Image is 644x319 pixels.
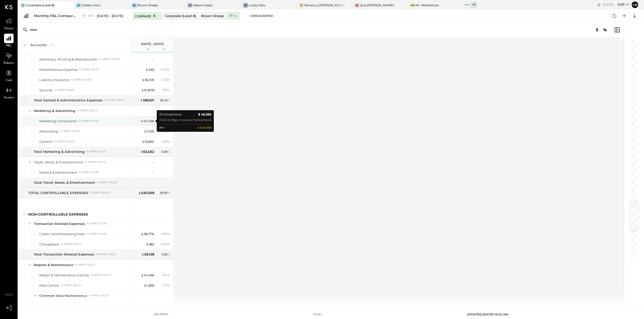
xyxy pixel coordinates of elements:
[154,312,168,316] div: 206 items
[39,273,89,278] div: Repair & Maintenance, Facility
[188,3,192,8] div: MK
[34,160,84,165] div: Travel, Meals, & Entertainment
[631,1,639,9] button: cb
[60,130,80,133] div: % of NET SALES
[140,150,143,154] span: $
[99,57,119,61] div: % of NET SALES
[142,139,154,144] div: 15,650
[28,212,88,217] div: NON-CONTROLLABLE EXPENSES
[86,150,106,153] div: % of NET SALES
[0,16,17,31] a: Queue
[39,57,98,62] div: Stationary, Printing & Reproduction
[603,2,630,7] div: [DATE]
[135,13,151,18] span: Compare
[141,273,154,278] div: 14,466
[360,3,394,7] div: Que [PERSON_NAME]!
[6,78,12,83] span: Cash
[91,273,111,277] div: % of NET SALES
[140,98,154,103] div: 198,921
[304,3,345,7] div: Sinners y [PERSON_NAME]
[97,14,123,18] span: [DATE] - [DATE]
[142,78,154,82] div: 36,931
[141,119,143,123] span: $
[145,68,148,72] span: $
[168,78,170,82] span: %
[0,86,17,100] a: Vendors
[39,88,53,93] div: Security
[138,190,154,195] div: 430,938
[133,12,162,20] button: Compare
[85,160,105,164] div: % of NET SALES
[410,3,415,8] div: MW
[299,3,304,8] div: Sy
[141,232,154,236] div: 38,776
[141,252,144,256] span: $
[168,67,170,71] span: %
[31,12,128,19] button: Monthly P&L Comparison M07[DATE] - [DATE]
[39,170,77,175] div: Meals & Entertainment
[134,47,154,51] div: $
[144,283,146,287] span: $
[162,88,170,92] div: 3.51
[243,3,248,8] div: LM
[79,68,99,71] div: % of NET SALES
[141,88,154,93] div: 37,878
[137,3,158,7] div: Brown Sheep
[152,170,154,175] div: --
[164,57,170,61] div: --
[141,88,144,92] span: $
[155,47,172,51] div: %
[4,26,14,31] span: Queue
[0,34,17,48] a: P&L
[61,284,81,287] div: % of NET SALES
[4,61,14,66] span: Balance
[6,44,12,48] span: P&L
[34,263,73,267] div: Repairs & Maintenance
[97,181,117,184] div: % of NET SALES
[159,112,182,117] div: 15 transactions
[34,108,75,113] div: Marketing & Advertising
[39,119,77,123] div: Marketing Consultants
[168,191,170,195] span: %
[45,304,103,308] div: Common Area Maintenance - Hotel
[79,171,99,174] div: % of NET SALES
[144,129,147,133] span: $
[250,14,273,18] span: Consolidated
[168,150,170,154] span: %
[152,160,154,165] div: --
[141,42,164,46] p: [DATE] - [DATE]
[596,2,601,7] div: copy link
[146,242,149,246] span: $
[159,117,211,122] div: Click to flag or review transactions
[75,263,95,267] div: % of NET SALES
[34,149,85,154] div: Total Marketing & Advertising
[162,304,170,308] div: 3.23
[71,78,91,82] div: % of NET SALES
[39,283,59,288] div: Pest Control
[105,304,125,308] div: % of NET SALES
[168,283,170,287] span: %
[104,98,125,102] div: % of NET SALES
[229,14,232,18] label: + 7
[90,191,110,195] div: % of NET SALES
[39,232,85,236] div: Credit Card Processing Fees
[87,222,107,225] div: % of NET SALES
[416,3,439,7] div: Mr. Wanderlust
[39,78,69,82] div: Liability Insurance
[140,98,143,102] span: $
[159,126,166,130] div: AV --
[82,3,101,7] div: Golden Hour
[132,3,137,8] div: BS
[141,304,154,308] div: 34,867
[141,119,154,123] div: 40,336
[199,12,226,20] button: Brown Sheep
[26,3,55,7] div: Corporate (Level 8)
[164,170,170,174] div: --
[161,242,170,246] div: 0.04
[201,14,224,18] div: Brown Sheep
[161,232,170,236] div: 3.60
[168,139,170,143] span: %
[34,13,76,18] div: Monthly P&L Comparison
[161,150,170,154] div: 5.89
[146,242,154,247] div: 382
